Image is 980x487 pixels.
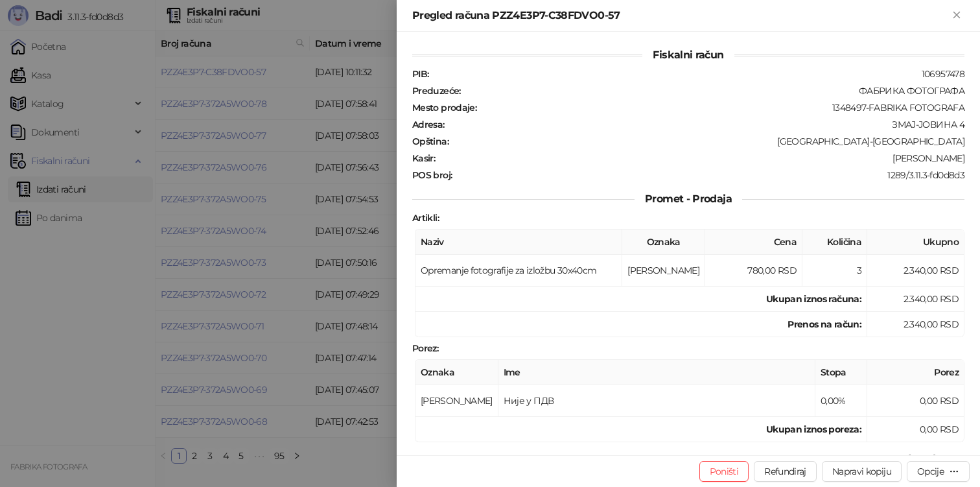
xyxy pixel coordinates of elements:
button: Refundiraj [754,461,817,482]
strong: Ukupan iznos poreza: [766,423,861,435]
td: [PERSON_NAME] [622,255,705,287]
button: Zatvori [949,8,964,23]
span: Napravi kopiju [832,466,891,477]
button: Poništi [699,461,749,482]
strong: Kasir : [412,152,435,164]
th: Cena [705,230,802,255]
strong: Ukupan iznos računa : [766,293,861,305]
strong: Prenos na račun : [787,318,861,330]
td: 3 [802,255,867,287]
th: Ime [498,360,815,385]
td: Opremanje fotografije za izložbu 30x40cm [415,255,622,287]
strong: Preduzeće : [412,85,461,97]
div: Pregled računa PZZ4E3P7-C38FDVO0-57 [412,8,949,23]
td: 2.340,00 RSD [867,312,964,337]
td: 2.340,00 RSD [867,255,964,287]
td: [PERSON_NAME] [415,385,498,417]
span: Promet - Prodaja [635,193,742,205]
th: Oznaka [622,230,705,255]
strong: Opština : [412,136,449,147]
div: ЗМАЈ-ЈОВИНА 4 [446,119,966,130]
strong: Mesto prodaje : [412,102,476,113]
td: Није у ПДВ [498,385,815,417]
span: Fiskalni račun [642,49,734,61]
th: Količina [802,230,867,255]
th: Porez [867,360,964,385]
th: Stopa [815,360,867,385]
div: ФАБРИКА ФОТОГРАФА [462,85,966,97]
td: 0,00 RSD [867,417,964,442]
strong: Artikli : [412,212,439,224]
strong: PIB : [412,68,428,80]
td: 2.340,00 RSD [867,287,964,312]
strong: Adresa : [412,119,445,130]
div: [DATE] 10:11:32 [463,453,966,464]
div: [GEOGRAPHIC_DATA]-[GEOGRAPHIC_DATA] [450,136,966,147]
div: [PERSON_NAME] [436,152,966,164]
div: Opcije [917,466,944,477]
div: 1289/3.11.3-fd0d8d3 [453,169,966,181]
button: Opcije [907,461,970,482]
th: Ukupno [867,230,964,255]
div: 1348497-FABRIKA FOTOGRAFA [478,102,966,113]
th: Naziv [415,230,622,255]
button: Napravi kopiju [822,461,902,482]
strong: POS broj : [412,169,452,181]
strong: PFR vreme : [412,453,462,464]
td: 0,00% [815,385,867,417]
th: Oznaka [415,360,498,385]
div: 106957478 [430,68,966,80]
strong: Porez : [412,342,438,354]
td: 780,00 RSD [705,255,802,287]
td: 0,00 RSD [867,385,964,417]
